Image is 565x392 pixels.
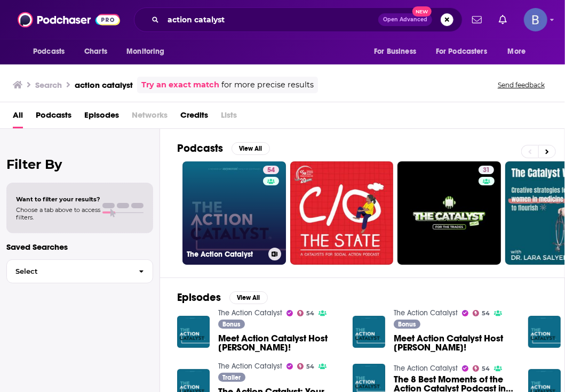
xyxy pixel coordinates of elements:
a: Show notifications dropdown [468,11,486,29]
button: open menu [429,42,503,62]
a: 54 [263,166,279,174]
button: Show profile menu [524,8,547,31]
input: Search podcasts, credits, & more... [163,11,378,28]
img: Meet Action Catalyst Host Adam Outland! [177,316,210,348]
span: 54 [306,311,314,316]
a: Meet Action Catalyst Host Stephanie Maas! [394,334,515,352]
img: Grammy Winners on The Action Catalyst [528,316,561,348]
span: For Business [374,44,416,59]
p: Saved Searches [6,242,153,252]
a: Show notifications dropdown [495,11,511,29]
a: EpisodesView All [177,291,268,304]
span: More [508,44,526,59]
h3: The Action Catalyst [187,250,264,259]
a: The Action Catalyst [394,364,458,373]
span: for more precise results [221,79,314,91]
button: open menu [26,42,78,62]
h3: Search [35,80,62,90]
span: Charts [84,44,107,59]
img: Meet Action Catalyst Host Stephanie Maas! [353,316,385,348]
div: Search podcasts, credits, & more... [134,7,463,32]
a: Try an exact match [141,79,219,91]
button: open menu [119,42,178,62]
a: 54 [473,365,490,372]
span: 54 [306,364,314,369]
span: 54 [482,366,490,371]
span: Bonus [398,321,416,328]
span: Choose a tab above to access filters. [16,206,100,221]
span: Networks [132,107,168,128]
button: Send feedback [495,80,548,89]
span: Trailer [222,374,241,381]
img: Podchaser - Follow, Share and Rate Podcasts [18,10,120,30]
a: Meet Action Catalyst Host Adam Outland! [218,334,340,352]
a: Credits [180,107,208,128]
span: Lists [221,107,237,128]
h2: Episodes [177,291,221,304]
h3: action catalyst [75,80,133,90]
a: All [13,107,23,128]
a: Podcasts [36,107,71,128]
a: 31 [479,166,494,174]
h2: Filter By [6,157,153,172]
span: Monitoring [126,44,164,59]
span: Want to filter your results? [16,195,100,203]
button: View All [229,291,268,304]
span: 31 [483,165,490,176]
span: Select [7,268,130,275]
button: Select [6,259,153,283]
button: open menu [367,42,429,62]
span: 54 [267,165,275,176]
a: Episodes [84,107,119,128]
a: 54 [473,310,490,316]
a: 31 [397,161,501,265]
span: 54 [482,311,490,316]
span: Podcasts [33,44,65,59]
a: The Action Catalyst [218,362,282,371]
button: Open AdvancedNew [378,13,432,26]
a: 54 [297,310,315,316]
span: For Podcasters [436,44,487,59]
img: User Profile [524,8,547,31]
button: open menu [500,42,539,62]
button: View All [232,142,270,155]
a: PodcastsView All [177,142,270,155]
span: Logged in as BTallent [524,8,547,31]
span: Bonus [222,321,240,328]
a: The Action Catalyst [394,308,458,317]
span: Meet Action Catalyst Host [PERSON_NAME]! [218,334,340,352]
a: 54 [297,363,315,370]
a: The Action Catalyst [218,308,282,317]
span: Meet Action Catalyst Host [PERSON_NAME]! [394,334,515,352]
a: Charts [77,42,114,62]
span: Open Advanced [383,17,427,22]
h2: Podcasts [177,142,223,155]
span: New [412,6,432,17]
a: 54The Action Catalyst [182,161,286,265]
